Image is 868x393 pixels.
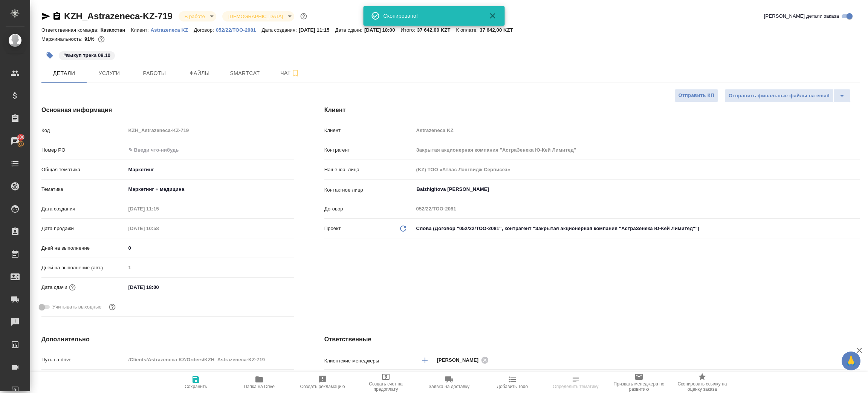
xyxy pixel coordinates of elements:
[151,27,194,33] p: Astrazeneca KZ
[416,351,434,369] button: Добавить менеджера
[41,106,294,115] h4: Основная информация
[359,381,413,392] span: Создать счет на предоплату
[414,164,860,175] input: Пустое поле
[64,11,173,21] a: KZH_Astrazeneca-KZ-719
[126,183,294,196] div: Маркетинг + медицина
[216,26,262,33] a: 052/22/ТОО-2081
[63,52,110,59] p: #выкуп трека 08.10
[364,27,401,33] p: [DATE] 18:00
[179,11,216,21] div: В работе
[227,69,263,78] span: Smartcat
[480,27,519,33] p: 37 642,00 KZT
[324,146,414,154] p: Контрагент
[324,225,341,232] p: Проект
[126,163,294,176] div: Маркетинг
[58,52,116,58] span: выкуп трека 08.10
[131,27,150,33] p: Клиент:
[41,205,126,213] p: Дата создания
[729,92,830,100] span: Отправить финальные файлы на email
[272,68,308,78] span: Чат
[41,27,101,33] p: Ответственная команда:
[67,282,77,292] button: Если добавить услуги и заполнить их объемом, то дата рассчитается автоматически
[414,144,860,155] input: Пустое поле
[194,27,216,33] p: Договор:
[674,89,718,102] button: Отправить КП
[764,12,839,20] span: [PERSON_NAME] детали заказа
[244,384,275,389] span: Папка на Drive
[384,12,478,20] div: Скопировано!
[414,203,860,214] input: Пустое поле
[324,127,414,134] p: Клиент
[612,381,666,392] span: Призвать менеджера по развитию
[324,357,414,365] p: Клиентские менеджеры
[2,132,28,150] a: 100
[671,372,734,393] button: Скопировать ссылку на оценку заказа
[126,223,192,234] input: Пустое поле
[41,186,126,193] p: Тематика
[41,166,126,173] p: Общая тематика
[107,302,117,312] button: Выбери, если сб и вс нужно считать рабочими днями для выполнения заказа.
[291,69,300,78] svg: Подписаться
[324,106,860,115] h4: Клиент
[401,27,417,33] p: Итого:
[845,353,857,369] span: 🙏
[126,144,294,155] input: ✎ Введи что-нибудь
[222,11,294,21] div: В работе
[126,243,294,253] input: ✎ Введи что-нибудь
[41,356,126,364] p: Путь на drive
[41,225,126,232] p: Дата продажи
[679,91,714,100] span: Отправить КП
[52,303,102,311] span: Учитывать выходные
[429,384,469,389] span: Заявка на доставку
[724,89,834,103] button: Отправить финальные файлы на email
[856,189,857,190] button: Open
[41,12,50,21] button: Скопировать ссылку для ЯМессенджера
[324,186,414,194] p: Контактное лицо
[299,27,335,33] p: [DATE] 11:15
[151,26,194,33] a: Astrazeneca KZ
[101,27,131,33] p: Казахстан
[414,222,860,235] div: Слова (Договор "052/22/ТОО-2081", контрагент "Закрытая акционерная компания "АстраЗенека Ю-Кей Ли...
[91,69,127,78] span: Услуги
[182,13,207,20] button: В работе
[417,372,481,393] button: Заявка на доставку
[842,352,860,370] button: 🙏
[126,262,294,273] input: Пустое поле
[41,284,67,291] p: Дата сдачи
[41,244,126,252] p: Дней на выполнение
[126,282,192,293] input: ✎ Введи что-нибудь
[52,12,61,21] button: Скопировать ссылку
[126,354,294,365] input: Пустое поле
[12,134,29,141] span: 100
[136,69,173,78] span: Работы
[228,372,291,393] button: Папка на Drive
[437,356,483,364] span: [PERSON_NAME]
[41,264,126,272] p: Дней на выполнение (авт.)
[261,27,298,33] p: Дата создания:
[456,27,480,33] p: К оплате:
[41,47,58,64] button: Добавить тэг
[46,69,82,78] span: Детали
[481,372,544,393] button: Добавить Todo
[724,89,851,103] div: split button
[544,372,607,393] button: Определить тематику
[216,27,262,33] p: 052/22/ТОО-2081
[41,36,84,42] p: Маржинальность:
[335,27,364,33] p: Дата сдачи:
[324,166,414,173] p: Наше юр. лицо
[414,125,860,136] input: Пустое поле
[291,372,354,393] button: Создать рекламацию
[354,372,417,393] button: Создать счет на предоплату
[324,205,414,213] p: Договор
[484,11,502,20] button: Закрыть
[437,355,491,365] div: [PERSON_NAME]
[185,384,207,389] span: Сохранить
[126,203,192,214] input: Пустое поле
[324,335,860,344] h4: Ответственные
[299,11,309,21] button: Доп статусы указывают на важность/срочность заказа
[41,127,126,134] p: Код
[300,384,345,389] span: Создать рекламацию
[84,36,96,42] p: 91%
[675,381,729,392] span: Скопировать ссылку на оценку заказа
[96,34,106,44] button: 454.00 RUB; 0.00 KZT;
